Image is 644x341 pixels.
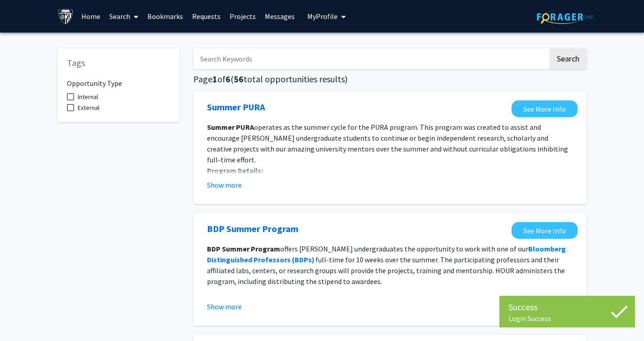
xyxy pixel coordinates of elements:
[207,166,263,175] strong: Program Details:
[207,243,573,287] p: offers [PERSON_NAME] undergraduates the opportunity to work with one of our full-time for 10 week...
[193,74,587,85] h5: Page of ( total opportunities results)
[78,102,99,113] span: External
[512,222,578,239] a: Opens in a new tab
[58,9,74,24] img: Johns Hopkins University Logo
[193,48,548,69] input: Search Keywords
[207,222,298,236] a: Opens in a new tab
[67,72,171,88] h6: Opportunity Type
[225,0,260,32] a: Projects
[212,73,217,85] span: 1
[508,300,626,314] div: Success
[508,314,626,323] div: Login Success
[226,73,230,85] span: 6
[207,123,568,164] span: operates as the summer cycle for the PURA program. This program was created to assist and encoura...
[307,12,338,21] span: My Profile
[207,244,280,253] strong: BDP Summer Program
[207,301,242,312] button: Show more
[207,180,242,190] button: Show more
[105,0,143,32] a: Search
[207,100,265,114] a: Opens in a new tab
[77,0,105,32] a: Home
[512,100,578,117] a: Opens in a new tab
[537,10,593,24] img: ForagerOne Logo
[207,123,254,132] strong: Summer PURA
[67,57,171,68] h5: Tags
[260,0,299,32] a: Messages
[550,48,587,69] button: Search
[188,0,225,32] a: Requests
[234,73,244,85] span: 56
[78,91,98,102] span: Internal
[143,0,188,32] a: Bookmarks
